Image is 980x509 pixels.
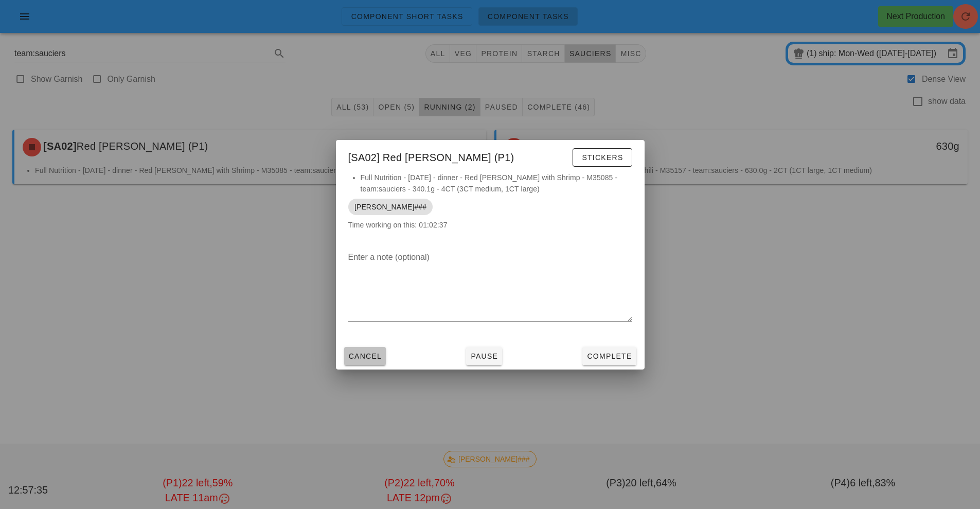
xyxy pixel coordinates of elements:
[573,148,632,167] button: Stickers
[336,172,645,241] div: Time working on this: 01:02:37
[586,352,632,360] span: Complete
[581,153,623,162] span: Stickers
[582,347,636,365] button: Complete
[336,140,645,172] div: [SA02] Red [PERSON_NAME] (P1)
[344,347,386,365] button: Cancel
[466,347,502,365] button: Pause
[348,352,382,360] span: Cancel
[361,172,632,195] li: Full Nutrition - [DATE] - dinner - Red [PERSON_NAME] with Shrimp - M35085 - team:sauciers - 340.1...
[354,199,426,215] span: [PERSON_NAME]###
[470,352,498,360] span: Pause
